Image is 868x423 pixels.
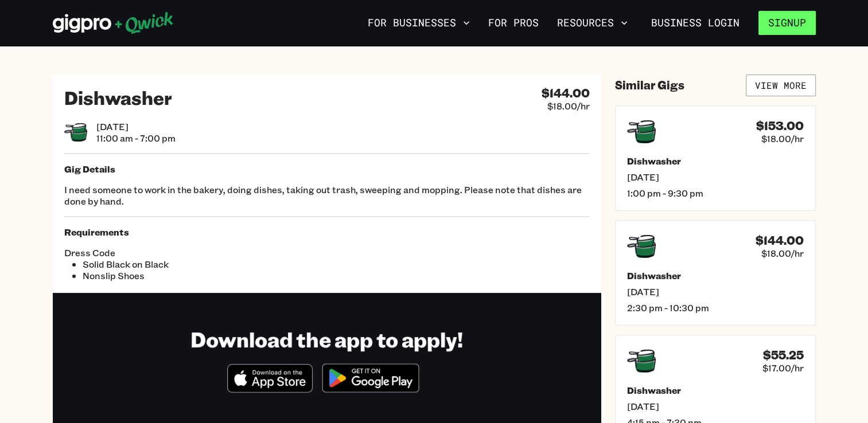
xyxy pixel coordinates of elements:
span: $17.00/hr [762,362,804,374]
a: $144.00$18.00/hrDishwasher[DATE]2:30 pm - 10:30 pm [615,220,816,326]
h5: Gig Details [64,163,590,175]
a: View More [746,75,816,96]
h5: Dishwasher [627,270,804,281]
h4: $55.25 [763,348,804,362]
a: $153.00$18.00/hrDishwasher[DATE]1:00 pm - 9:30 pm [615,105,816,211]
h2: Dishwasher [64,86,172,109]
h5: Dishwasher [627,385,804,396]
button: Resources [552,13,632,33]
h4: Similar Gigs [615,78,684,92]
span: [DATE] [96,121,176,132]
span: $18.00/hr [761,133,804,144]
h4: $144.00 [756,233,804,248]
span: $18.00/hr [547,100,590,112]
span: $18.00/hr [761,248,804,259]
img: Get it on Google Play [315,357,426,399]
span: 1:00 pm - 9:30 pm [627,187,804,199]
span: [DATE] [627,401,804,412]
h5: Requirements [64,226,590,238]
button: For Businesses [363,13,474,33]
span: Dress Code [64,247,327,258]
span: 11:00 am - 7:00 pm [96,132,176,144]
h4: $144.00 [542,86,590,100]
span: [DATE] [627,286,804,297]
a: Download on the App Store [227,383,313,395]
a: Business Login [641,11,749,35]
h1: Download the app to apply! [190,326,463,352]
p: I need someone to work in the bakery, doing dishes, taking out trash, sweeping and mopping. Pleas... [64,184,590,207]
span: [DATE] [627,171,804,183]
button: Signup [758,11,816,35]
span: 2:30 pm - 10:30 pm [627,302,804,314]
a: For Pros [484,13,543,33]
h4: $153.00 [756,119,804,133]
h5: Dishwasher [627,155,804,167]
li: Solid Black on Black [83,258,327,270]
li: Nonslip Shoes [83,270,327,281]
